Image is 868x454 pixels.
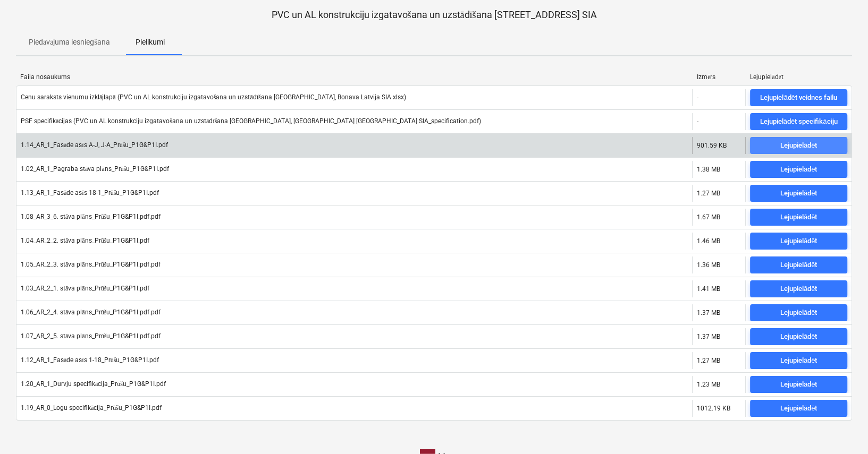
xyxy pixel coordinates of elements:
div: Lejupielādēt [750,73,848,81]
div: Lejupielādēt [780,307,817,319]
div: 1.19_AR_0_Logu specifikācija_Prūšu_P1G&P1I.pdf [21,404,162,412]
button: Lejupielādēt [750,376,847,393]
div: 1.14_AR_1_Fasāde asīs A-J, J-A_Prūšu_P1G&P1I.pdf [21,141,168,149]
p: Piedāvājuma iesniegšana [29,37,110,48]
div: 1.20_AR_1_Durvju specifikācija_Prūšu_P1G&P1I.pdf [21,380,166,388]
button: Lejupielādēt [750,209,847,226]
div: Lejupielādēt specifikāciju [760,116,838,128]
div: Izmērs [697,73,741,81]
div: 1.41 MB [697,285,720,293]
div: 1.07_AR_2_5. stāva plāns_Prūšu_P1G&P1I.pdf.pdf [21,332,161,340]
div: 1.05_AR_2_3. stāva plāns_Prūšu_P1G&P1I.pdf.pdf [21,261,161,269]
button: Lejupielādēt [750,256,847,273]
div: Lejupielādēt [780,283,817,295]
div: Cenu saraksts vienumu izklājlapā (PVC un AL konstrukciju izgatavošana un uzstādīšana [GEOGRAPHIC_... [21,93,406,101]
div: Lejupielādēt [780,331,817,343]
p: Pielikumi [136,37,165,48]
button: Lejupielādēt [750,137,847,154]
div: 1.67 MB [697,213,720,221]
div: 1.02_AR_1_Pagraba stāva plāns_Prūšu_P1G&P1I.pdf [21,165,169,173]
div: - [697,118,698,125]
div: 1.08_AR_3_6. stāva plāns_Prūšu_P1G&P1I.pdf.pdf [21,213,161,221]
div: 1.36 MB [697,261,720,269]
div: Faila nosaukums [20,73,688,81]
div: Lejupielādēt veidnes failu [760,92,837,104]
div: 1.37 MB [697,333,720,340]
button: Lejupielādēt [750,328,847,345]
div: Lejupielādēt [780,164,817,176]
button: Lejupielādēt veidnes failu [750,89,847,106]
div: Lejupielādēt [780,211,817,224]
div: 1.04_AR_2_2. stāva plāns_Prūšu_P1G&P1I.pdf [21,237,149,245]
p: PVC un AL konstrukciju izgatavošana un uzstādīšana [STREET_ADDRESS] SIA [16,8,852,21]
button: Lejupielādēt specifikāciju [750,113,847,130]
div: 1.37 MB [697,309,720,316]
div: Lejupielādēt [780,140,817,152]
div: Lejupielādēt [780,259,817,271]
div: Lejupielādēt [780,379,817,391]
div: Lejupielādēt [780,235,817,247]
div: 1012.19 KB [697,405,730,412]
button: Lejupielādēt [750,185,847,202]
div: 1.27 MB [697,357,720,364]
div: 1.03_AR_2_1. stāva plāns_Prūšu_P1G&P1I.pdf [21,285,149,293]
div: Lejupielādēt [780,187,817,200]
div: Lejupielādēt [780,402,817,415]
div: PSF specifikācijas (PVC un AL konstrukciju izgatavošana un uzstādīšana [GEOGRAPHIC_DATA], [GEOGRA... [21,117,481,125]
button: Lejupielādēt [750,233,847,250]
button: Lejupielādēt [750,280,847,297]
button: Lejupielādēt [750,161,847,178]
div: 1.27 MB [697,190,720,197]
button: Lejupielādēt [750,304,847,321]
div: - [697,94,698,101]
div: 1.46 MB [697,237,720,245]
div: 1.23 MB [697,381,720,388]
button: Lejupielādēt [750,400,847,417]
div: Lejupielādēt [780,355,817,367]
div: 901.59 KB [697,142,727,149]
div: 1.38 MB [697,166,720,173]
button: Lejupielādēt [750,352,847,369]
div: 1.06_AR_2_4. stāva plāns_Prūšu_P1G&P1I.pdf.pdf [21,309,161,316]
div: 1.12_AR_1_Fasāde asīs 1-18_Prūšu_P1G&P1I.pdf [21,356,159,364]
div: 1.13_AR_1_Fasāde asīs 18-1_Prūšu_P1G&P1I.pdf [21,189,159,197]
